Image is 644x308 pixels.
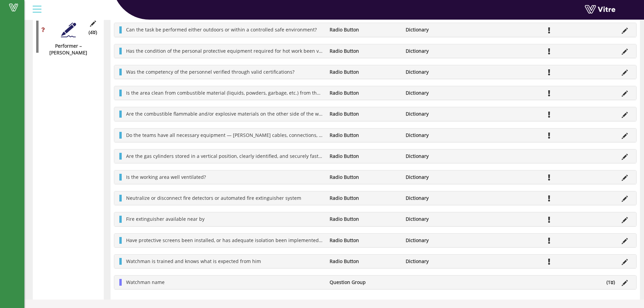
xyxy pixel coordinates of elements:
[126,258,261,264] span: Watchman is trained and knows what is expected from him
[326,153,403,160] li: Radio Button
[126,153,406,159] span: Are the gas cylinders stored in a vertical position, clearly identified, and securely fastened to...
[326,279,403,286] li: Question Group
[402,26,479,33] li: Dictionary
[126,195,301,201] span: Neutralize or disconnect fire detectors or automated fire extinguisher system
[402,69,479,75] li: Dictionary
[402,153,479,160] li: Dictionary
[402,195,479,202] li: Dictionary
[126,90,451,96] span: Is the area clean from combustible material (liquids, powders, garbage, etc.) from the working ar...
[603,279,618,286] li: (1 )
[402,111,479,117] li: Dictionary
[402,237,479,244] li: Dictionary
[402,258,479,265] li: Dictionary
[126,111,495,117] span: Are the combustible flammable and/or explosive materials on the other side of the walls, ceilings...
[126,216,205,222] span: Fire extinguisher available near by
[126,132,470,138] span: Do the teams have all necessary equipment — [PERSON_NAME] cables, connections, regulators, hoses,...
[326,111,403,117] li: Radio Button
[402,216,479,222] li: Dictionary
[36,43,95,56] div: Performer – [PERSON_NAME]
[402,90,479,96] li: Dictionary
[126,174,206,180] span: Is the working area well ventilated?
[402,132,479,139] li: Dictionary
[326,216,403,222] li: Radio Button
[126,279,165,285] span: Watchman name
[326,48,403,54] li: Radio Button
[126,69,294,75] span: Was the competency of the personnel verified through valid certifications?
[326,174,403,181] li: Radio Button
[126,26,317,33] span: Can the task be performed either outdoors or within a controlled safe environment?
[326,26,403,33] li: Radio Button
[326,69,403,75] li: Radio Button
[402,48,479,54] li: Dictionary
[326,258,403,265] li: Radio Button
[126,48,335,54] span: Has the condition of the personal protective equipment required for hot work been verified?
[402,174,479,181] li: Dictionary
[326,132,403,139] li: Radio Button
[89,29,97,36] span: (4 )
[126,237,628,243] span: Have protective screens been installed, or has adequate isolation been implemented to shield pers...
[326,195,403,202] li: Radio Button
[326,90,403,96] li: Radio Button
[326,237,403,244] li: Radio Button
